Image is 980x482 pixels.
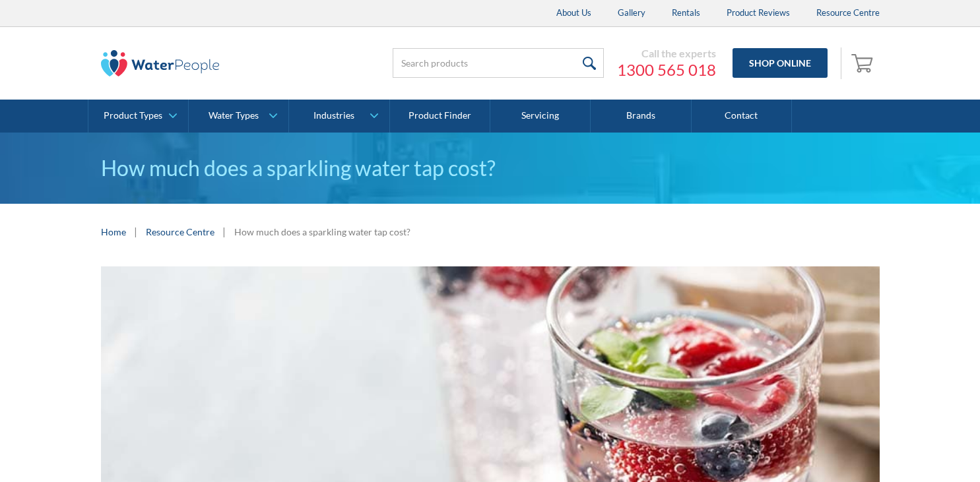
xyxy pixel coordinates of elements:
div: Water Types [209,110,259,121]
a: Industries [289,100,389,133]
div: | [133,224,139,239]
div: How much does a sparkling water tap cost? [234,225,410,239]
a: Open empty cart [848,47,880,79]
iframe: podium webchat widget bubble [848,416,980,482]
a: Resource Centre [146,225,214,239]
h1: How much does a sparkling water tap cost? [101,152,880,184]
a: Shop Online [733,48,828,78]
div: Call the experts [617,47,716,60]
div: Industries [313,110,354,121]
a: Product Finder [390,100,490,133]
img: shopping cart [851,52,876,73]
a: 1300 565 018 [617,60,716,80]
a: Brands [591,100,691,133]
a: Home [101,225,126,239]
img: The Water People [101,50,220,76]
a: Water Types [189,100,288,133]
input: Search products [393,48,604,78]
div: | [221,224,228,239]
a: Servicing [490,100,591,133]
a: Contact [692,100,792,133]
div: Product Types [104,110,162,121]
a: Product Types [88,100,188,133]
